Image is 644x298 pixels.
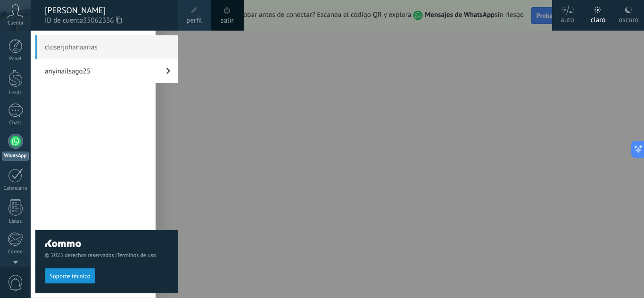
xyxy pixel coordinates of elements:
a: anyinailsago25 [35,59,178,83]
div: WhatsApp [2,152,29,161]
div: Correo [2,249,29,255]
a: salir [221,16,233,26]
div: Calendario [2,185,29,192]
span: perfil [186,16,202,26]
span: © 2025 derechos reservados | [45,252,168,259]
span: 35062336 [83,16,122,26]
div: Listas [2,218,29,225]
span: Soporte técnico [50,273,91,280]
a: Soporte técnico [45,272,95,279]
div: oscuro [619,6,638,31]
div: claro [591,6,606,31]
span: Cuenta [8,20,23,26]
a: Todos los leads [31,267,156,298]
a: Términos de uso [117,252,156,259]
div: [PERSON_NAME] [45,5,168,16]
span: ID de cuenta [45,16,168,26]
button: Soporte técnico [45,268,95,283]
div: Chats [2,120,29,126]
span: closerjohanaarias [35,35,178,59]
div: Leads [2,90,29,96]
div: auto [561,6,574,31]
div: Panel [2,56,29,62]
